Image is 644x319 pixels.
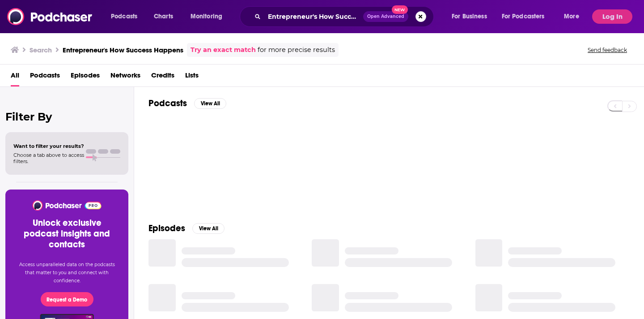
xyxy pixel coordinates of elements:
[564,10,579,23] span: More
[367,14,404,19] span: Open Advanced
[185,68,199,86] a: Lists
[151,68,174,86] a: Credits
[32,200,102,211] img: Podchaser - Follow, Share and Rate Podcasts
[148,223,185,234] h2: Episodes
[496,9,558,24] button: open menu
[11,68,19,86] a: All
[264,9,363,24] input: Search podcasts, credits, & more...
[148,223,225,234] a: EpisodesView All
[13,152,84,164] span: Choose a tab above to access filters.
[41,292,93,306] button: Request a Demo
[63,46,183,54] h3: Entrepreneur's How Success Happens
[148,98,226,109] a: PodcastsView All
[248,6,442,27] div: Search podcasts, credits, & more...
[148,9,178,24] a: Charts
[558,9,590,24] button: open menu
[13,143,84,149] span: Want to filter your results?
[16,218,118,250] h3: Unlock exclusive podcast insights and contacts
[363,11,408,22] button: Open AdvancedNew
[192,223,225,234] button: View All
[154,10,173,23] span: Charts
[71,68,100,86] a: Episodes
[452,10,487,23] span: For Business
[7,8,93,25] img: Podchaser - Follow, Share and Rate Podcasts
[191,10,222,23] span: Monitoring
[184,9,234,24] button: open menu
[445,9,498,24] button: open menu
[5,110,128,123] h2: Filter By
[110,68,140,86] a: Networks
[258,45,335,55] span: for more precise results
[392,5,408,14] span: New
[585,46,630,54] button: Send feedback
[592,9,632,24] button: Log In
[16,261,118,285] p: Access unparalleled data on the podcasts that matter to you and connect with confidence.
[30,46,52,54] h3: Search
[148,98,187,109] h2: Podcasts
[105,9,149,24] button: open menu
[194,98,226,109] button: View All
[30,68,60,86] a: Podcasts
[111,10,137,23] span: Podcasts
[191,45,256,55] a: Try an exact match
[502,10,545,23] span: For Podcasters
